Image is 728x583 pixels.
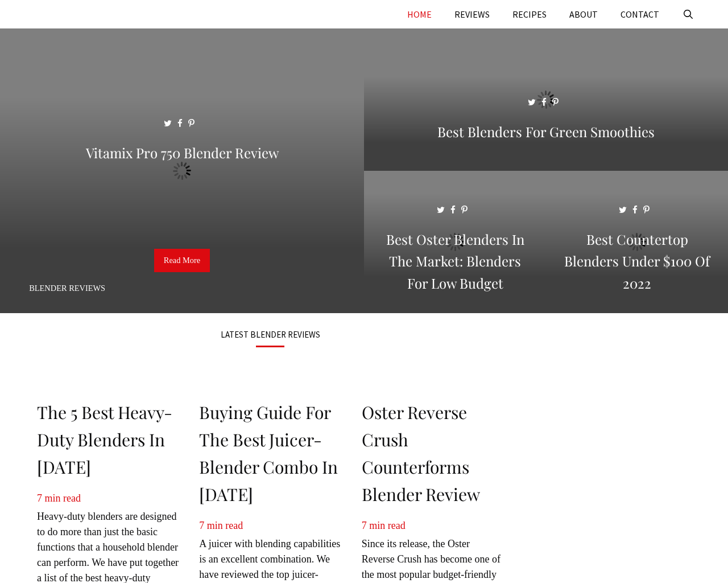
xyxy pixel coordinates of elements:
[362,520,367,531] span: 7
[432,388,433,388] img: Oster Reverse Crush Counterforms Blender Review
[362,401,480,506] a: Oster Reverse Crush Counterforms Blender Review
[37,492,42,504] span: 7
[45,492,81,504] span: min read
[369,520,405,531] span: min read
[154,249,210,273] a: Read More
[546,299,728,311] a: Best Countertop Blenders Under $100 of 2022
[199,520,204,531] span: 7
[37,401,172,478] a: The 5 Best Heavy-Duty Blenders in [DATE]
[364,157,728,169] a: Best Blenders for Green Smoothies
[107,388,108,388] img: The 5 Best Heavy-Duty Blenders in 2022
[270,388,270,388] img: Buying Guide for the Best Juicer-Blender Combo in 2022
[199,401,338,506] a: Buying Guide for the Best Juicer-Blender Combo in [DATE]
[207,520,243,531] span: min read
[29,284,105,293] a: Blender Reviews
[37,330,503,339] h3: LATEST BLENDER REVIEWS
[364,299,546,311] a: Best Oster Blenders in the Market: Blenders for Low Budget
